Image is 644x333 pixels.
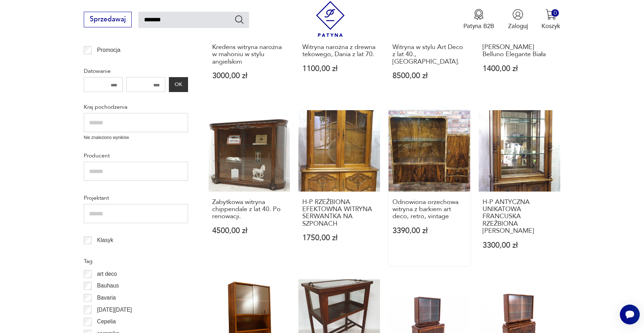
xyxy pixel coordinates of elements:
[97,317,116,326] p: Cepelia
[84,17,132,23] a: Sprzedawaj
[97,236,113,245] p: Klasyk
[463,9,494,30] a: Ikona medaluPatyna B2B
[392,199,466,220] h3: Odnowiona orzechowa witryna z barkiem art deco, retro, vintage
[551,9,559,17] div: 0
[84,257,188,266] p: Tag
[298,110,380,266] a: H-P RZEŹBIONA EFEKTOWNA WITRYNA SERWANTKA NA SZPONACHH-P RZEŹBIONA EFEKTOWNA WITRYNA SERWANTKA NA...
[392,227,466,235] p: 3390,00 zł
[212,44,286,65] h3: Kredens witryna narożna w mahoniu w stylu angielskim
[234,14,244,25] button: Szukaj
[483,44,556,58] h3: [PERSON_NAME] Belluno Elegante Biała
[313,1,348,37] img: Patyna - sklep z meblami i dekoracjami vintage
[389,110,470,266] a: Odnowiona orzechowa witryna z barkiem art deco, retro, vintageOdnowiona orzechowa witryna z barki...
[479,110,560,266] a: H-P ANTYCZNA UNIKATOWA FRANCUSKA RZEŹBIONA WITRYNA SERWANTKAH-P ANTYCZNA UNIKATOWA FRANCUSKA RZEŹ...
[392,72,466,80] p: 8500,00 zł
[97,305,132,315] p: [DATE][DATE]
[97,45,120,55] p: Promocja
[84,151,188,160] p: Producent
[84,134,188,141] p: Nie znaleziono wyników
[84,102,188,112] p: Kraj pochodzenia
[97,269,117,279] p: art deco
[512,9,523,20] img: Ikonka użytkownika
[302,65,376,72] p: 1100,00 zł
[483,199,556,235] h3: H-P ANTYCZNA UNIKATOWA FRANCUSKA RZEŹBIONA [PERSON_NAME]
[84,12,132,27] button: Sprzedawaj
[302,199,376,228] h3: H-P RZEŹBIONA EFEKTOWNA WITRYNA SERWANTKA NA SZPONACH
[212,72,286,80] p: 3000,00 zł
[212,199,286,220] h3: Zabytkowa witryna chippendale z lat 40. Po renowacji.
[620,305,640,324] iframe: Smartsupp widget button
[392,44,466,65] h3: Witryna w stylu Art Deco z lat 40., [GEOGRAPHIC_DATA].
[212,227,286,235] p: 4500,00 zł
[463,9,494,30] button: Patyna B2B
[169,77,188,92] button: OK
[483,65,556,72] p: 1400,00 zł
[541,9,560,30] button: 0Koszyk
[483,242,556,249] p: 3300,00 zł
[473,9,484,20] img: Ikona medalu
[302,234,376,242] p: 1750,00 zł
[97,281,119,290] p: Bauhaus
[84,193,188,203] p: Projektant
[541,22,560,30] p: Koszyk
[84,66,188,76] p: Datowanie
[209,110,290,266] a: Zabytkowa witryna chippendale z lat 40. Po renowacji.Zabytkowa witryna chippendale z lat 40. Po r...
[545,9,556,20] img: Ikona koszyka
[508,22,528,30] p: Zaloguj
[463,22,494,30] p: Patyna B2B
[508,9,528,30] button: Zaloguj
[302,44,376,58] h3: Witryna narożna z drewna tekowego, Dania z lat 70.
[97,293,116,302] p: Bavaria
